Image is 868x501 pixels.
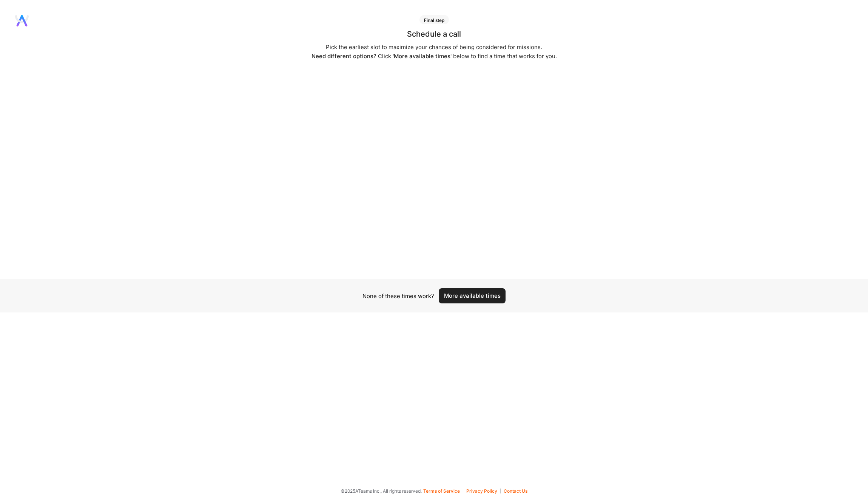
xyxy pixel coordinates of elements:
[362,292,434,300] div: None of these times work?
[407,30,461,38] div: Schedule a call
[341,487,422,495] span: © 2025 ATeams Inc., All rights reserved.
[311,43,557,61] div: Pick the earliest slot to maximize your chances of being considered for missions. Click below to ...
[439,288,506,303] button: More available times
[311,53,376,60] span: Need different options?
[393,53,452,60] span: 'More available times'
[504,489,527,493] button: Contact Us
[466,489,501,493] button: Privacy Policy
[423,489,463,493] button: Terms of Service
[419,15,449,24] div: Final step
